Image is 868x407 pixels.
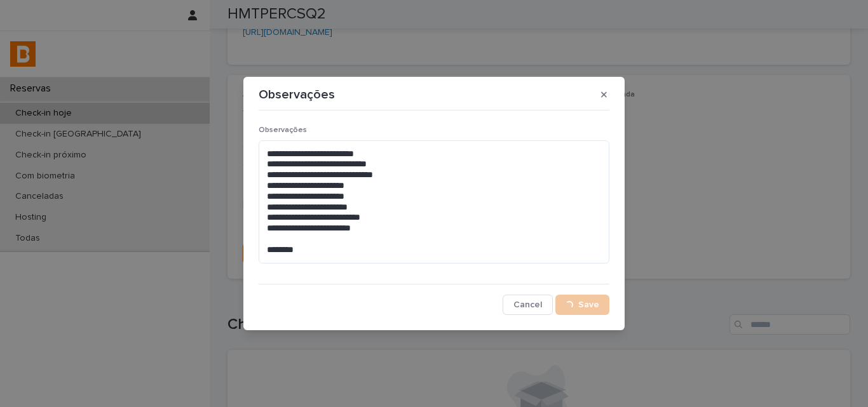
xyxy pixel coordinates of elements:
[503,295,553,315] button: Cancel
[513,300,542,309] span: Cancel
[578,300,599,309] span: Save
[259,126,307,134] span: Observações
[555,295,609,315] button: Save
[259,87,335,102] p: Observações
